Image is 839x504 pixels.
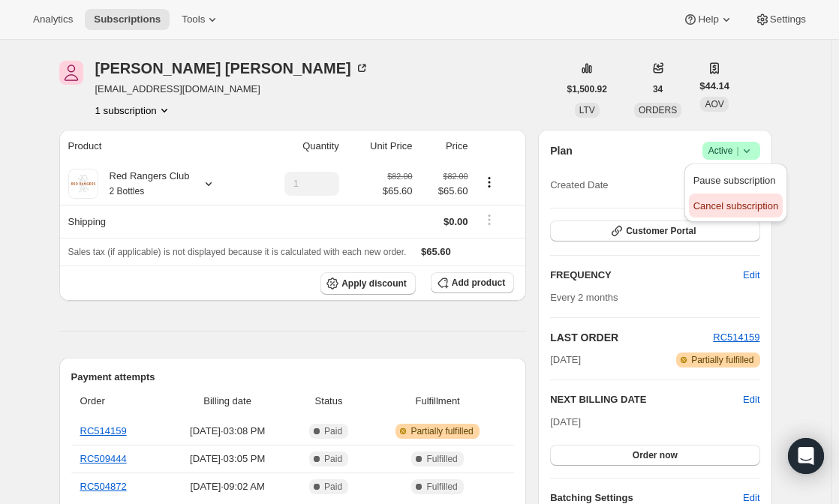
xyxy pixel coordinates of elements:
[550,292,618,303] span: Every 2 months
[410,425,473,437] span: Partially fulfilled
[713,331,759,343] a: RC514159
[788,438,824,474] div: Open Intercom Messenger
[383,184,413,199] span: $65.60
[693,175,776,186] span: Pause subscription
[691,354,753,366] span: Partially fulfilled
[743,392,759,407] button: Edit
[80,425,127,436] a: RC514159
[426,453,457,465] span: Fulfilled
[550,416,581,427] span: [DATE]
[387,172,412,181] small: $82.00
[421,246,451,257] span: $65.60
[477,174,501,190] button: Product actions
[743,268,759,283] span: Edit
[341,277,407,289] span: Apply discount
[705,99,723,109] span: AOV
[370,394,505,409] span: Fulfillment
[324,453,342,465] span: Paid
[770,13,806,25] span: Settings
[452,277,505,289] span: Add product
[431,272,514,293] button: Add product
[693,200,778,211] span: Cancel subscription
[252,130,344,163] th: Quantity
[550,352,581,367] span: [DATE]
[324,481,342,493] span: Paid
[653,83,663,95] span: 34
[426,481,457,493] span: Fulfilled
[320,272,416,295] button: Apply discount
[80,453,127,464] a: RC509444
[344,130,417,163] th: Unit Price
[633,449,678,461] span: Order now
[182,13,205,25] span: Tools
[296,394,361,409] span: Status
[550,178,608,193] span: Created Date
[550,330,713,345] h2: LAST ORDER
[567,83,607,95] span: $1,500.92
[689,193,783,217] button: Cancel subscription
[416,130,472,163] th: Price
[324,425,342,437] span: Paid
[746,9,815,30] button: Settings
[443,172,468,181] small: $82.00
[550,445,759,466] button: Order now
[639,105,677,115] span: ORDERS
[85,9,170,30] button: Subscriptions
[736,145,738,157] span: |
[444,216,468,227] span: $0.00
[33,13,73,25] span: Analytics
[94,13,161,25] span: Subscriptions
[626,225,696,237] span: Customer Portal
[579,105,595,115] span: LTV
[698,13,718,25] span: Help
[550,220,759,241] button: Customer Portal
[68,169,98,199] img: product img
[689,168,783,192] button: Pause subscription
[167,394,287,409] span: Billing date
[167,451,287,466] span: [DATE] · 03:05 PM
[59,205,253,238] th: Shipping
[558,79,616,100] button: $1,500.92
[24,9,82,30] button: Analytics
[550,143,573,158] h2: Plan
[173,9,229,30] button: Tools
[167,424,287,439] span: [DATE] · 03:08 PM
[98,169,190,199] div: Red Rangers Club
[644,79,672,100] button: 34
[59,61,83,85] span: Tracy Miller
[71,385,164,418] th: Order
[59,130,253,163] th: Product
[421,184,468,199] span: $65.60
[699,79,729,94] span: $44.14
[708,143,754,158] span: Active
[71,370,515,385] h2: Payment attempts
[674,9,742,30] button: Help
[110,186,145,196] small: 2 Bottles
[477,211,501,228] button: Shipping actions
[80,481,127,492] a: RC504872
[550,268,743,283] h2: FREQUENCY
[68,247,407,257] span: Sales tax (if applicable) is not displayed because it is calculated with each new order.
[734,263,768,287] button: Edit
[167,479,287,494] span: [DATE] · 09:02 AM
[95,103,172,118] button: Product actions
[95,82,369,97] span: [EMAIL_ADDRESS][DOMAIN_NAME]
[95,61,369,76] div: [PERSON_NAME] [PERSON_NAME]
[713,330,759,345] button: RC514159
[550,392,743,407] h2: NEXT BILLING DATE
